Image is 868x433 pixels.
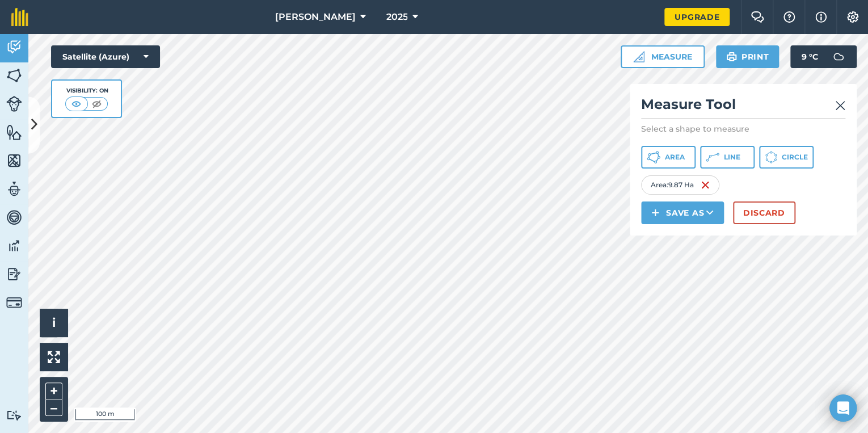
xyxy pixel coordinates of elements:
p: Select a shape to measure [641,123,845,134]
img: svg+xml;base64,PD94bWwgdmVyc2lvbj0iMS4wIiBlbmNvZGluZz0idXRmLTgiPz4KPCEtLSBHZW5lcmF0b3I6IEFkb2JlIE... [6,39,22,56]
button: Save as [641,201,724,224]
div: Area : 9.87 Ha [641,175,719,195]
button: – [45,400,62,416]
img: svg+xml;base64,PHN2ZyB4bWxucz0iaHR0cDovL3d3dy53My5vcmcvMjAwMC9zdmciIHdpZHRoPSI1NiIgaGVpZ2h0PSI2MC... [6,67,22,84]
img: svg+xml;base64,PHN2ZyB4bWxucz0iaHR0cDovL3d3dy53My5vcmcvMjAwMC9zdmciIHdpZHRoPSI1NiIgaGVpZ2h0PSI2MC... [6,152,22,169]
button: Satellite (Azure) [51,45,160,68]
img: svg+xml;base64,PD94bWwgdmVyc2lvbj0iMS4wIiBlbmNvZGluZz0idXRmLTgiPz4KPCEtLSBHZW5lcmF0b3I6IEFkb2JlIE... [827,45,850,68]
img: svg+xml;base64,PHN2ZyB4bWxucz0iaHR0cDovL3d3dy53My5vcmcvMjAwMC9zdmciIHdpZHRoPSIxNyIgaGVpZ2h0PSIxNy... [815,10,827,24]
img: svg+xml;base64,PD94bWwgdmVyc2lvbj0iMS4wIiBlbmNvZGluZz0idXRmLTgiPz4KPCEtLSBHZW5lcmF0b3I6IEFkb2JlIE... [6,96,22,112]
span: Area [665,153,685,162]
img: svg+xml;base64,PD94bWwgdmVyc2lvbj0iMS4wIiBlbmNvZGluZz0idXRmLTgiPz4KPCEtLSBHZW5lcmF0b3I6IEFkb2JlIE... [6,410,22,421]
span: [PERSON_NAME] [275,10,355,24]
img: svg+xml;base64,PHN2ZyB4bWxucz0iaHR0cDovL3d3dy53My5vcmcvMjAwMC9zdmciIHdpZHRoPSI1MCIgaGVpZ2h0PSI0MC... [69,98,83,110]
button: Discard [733,201,795,224]
img: svg+xml;base64,PD94bWwgdmVyc2lvbj0iMS4wIiBlbmNvZGluZz0idXRmLTgiPz4KPCEtLSBHZW5lcmF0b3I6IEFkb2JlIE... [6,237,22,254]
img: svg+xml;base64,PD94bWwgdmVyc2lvbj0iMS4wIiBlbmNvZGluZz0idXRmLTgiPz4KPCEtLSBHZW5lcmF0b3I6IEFkb2JlIE... [6,180,22,197]
img: svg+xml;base64,PD94bWwgdmVyc2lvbj0iMS4wIiBlbmNvZGluZz0idXRmLTgiPz4KPCEtLSBHZW5lcmF0b3I6IEFkb2JlIE... [6,266,22,283]
img: A question mark icon [782,11,796,23]
span: Circle [782,153,808,162]
button: Line [700,146,755,169]
span: 9 ° C [802,45,818,68]
button: i [40,309,68,337]
img: svg+xml;base64,PHN2ZyB4bWxucz0iaHR0cDovL3d3dy53My5vcmcvMjAwMC9zdmciIHdpZHRoPSI1MCIgaGVpZ2h0PSI0MC... [90,98,104,110]
a: Upgrade [664,8,730,26]
img: svg+xml;base64,PD94bWwgdmVyc2lvbj0iMS4wIiBlbmNvZGluZz0idXRmLTgiPz4KPCEtLSBHZW5lcmF0b3I6IEFkb2JlIE... [6,209,22,226]
img: Two speech bubbles overlapping with the left bubble in the forefront [751,11,764,23]
div: Open Intercom Messenger [829,394,857,422]
img: svg+xml;base64,PHN2ZyB4bWxucz0iaHR0cDovL3d3dy53My5vcmcvMjAwMC9zdmciIHdpZHRoPSI1NiIgaGVpZ2h0PSI2MC... [6,124,22,141]
span: 2025 [386,10,407,24]
img: Ruler icon [633,51,644,62]
img: svg+xml;base64,PHN2ZyB4bWxucz0iaHR0cDovL3d3dy53My5vcmcvMjAwMC9zdmciIHdpZHRoPSIxNiIgaGVpZ2h0PSIyNC... [701,178,710,192]
button: Circle [759,146,814,169]
button: 9 °C [790,45,857,68]
span: Line [724,153,740,162]
img: svg+xml;base64,PHN2ZyB4bWxucz0iaHR0cDovL3d3dy53My5vcmcvMjAwMC9zdmciIHdpZHRoPSIyMiIgaGVpZ2h0PSIzMC... [835,99,845,112]
button: Measure [621,45,705,68]
span: i [52,316,56,330]
img: Four arrows, one pointing top left, one top right, one bottom right and the last bottom left [48,351,60,363]
button: + [45,382,62,400]
button: Print [716,45,779,68]
img: svg+xml;base64,PHN2ZyB4bWxucz0iaHR0cDovL3d3dy53My5vcmcvMjAwMC9zdmciIHdpZHRoPSIxOSIgaGVpZ2h0PSIyNC... [726,50,737,64]
img: fieldmargin Logo [11,8,28,26]
h2: Measure Tool [641,95,845,119]
div: Visibility: On [65,86,108,95]
button: Area [641,146,696,169]
img: svg+xml;base64,PD94bWwgdmVyc2lvbj0iMS4wIiBlbmNvZGluZz0idXRmLTgiPz4KPCEtLSBHZW5lcmF0b3I6IEFkb2JlIE... [6,295,22,310]
img: A cog icon [846,11,859,23]
img: svg+xml;base64,PHN2ZyB4bWxucz0iaHR0cDovL3d3dy53My5vcmcvMjAwMC9zdmciIHdpZHRoPSIxNCIgaGVpZ2h0PSIyNC... [651,206,659,220]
